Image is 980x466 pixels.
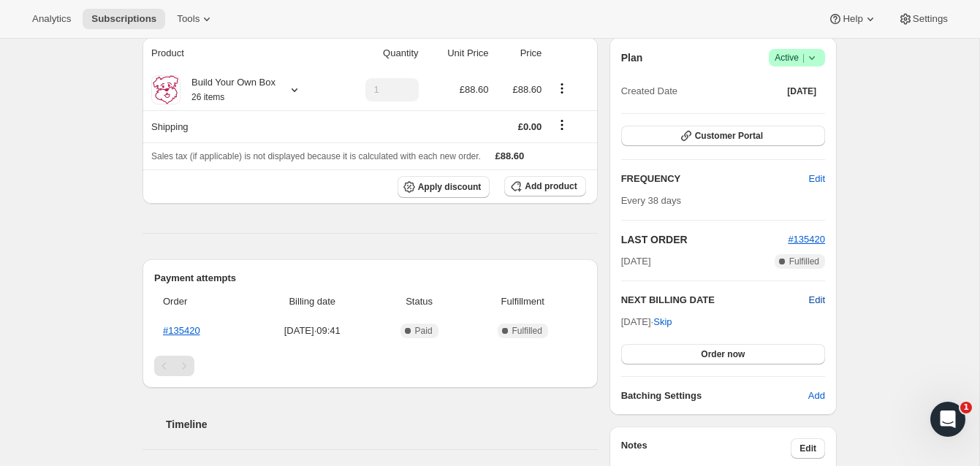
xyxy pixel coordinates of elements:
[32,13,71,25] span: Analytics
[151,151,481,161] span: Sales tax (if applicable) is not displayed because it is calculated with each new order.
[398,176,490,198] button: Apply discount
[254,324,370,338] span: [DATE] · 09:41
[788,232,825,247] button: #135420
[23,9,80,29] button: Analytics
[621,344,825,364] button: Order now
[802,52,805,64] span: |
[809,293,825,308] button: Edit
[513,84,542,95] span: £88.60
[621,438,791,459] h3: Notes
[800,167,834,191] button: Edit
[143,37,335,69] th: Product
[154,271,586,286] h2: Payment attempts
[799,384,834,408] button: Add
[418,181,482,193] span: Apply discount
[960,402,972,413] span: 1
[460,84,489,95] span: £88.60
[423,37,493,69] th: Unit Price
[799,443,816,454] span: Edit
[621,50,643,65] h2: Plan
[168,9,223,29] button: Tools
[512,325,542,337] span: Fulfilled
[504,176,585,196] button: Add product
[191,92,224,102] small: 26 items
[695,130,763,142] span: Customer Portal
[843,13,862,25] span: Help
[621,84,677,99] span: Created Date
[913,13,948,25] span: Settings
[621,293,809,308] h2: NEXT BILLING DATE
[808,389,825,403] span: Add
[550,117,574,133] button: Shipping actions
[621,389,808,403] h6: Batching Settings
[889,9,957,29] button: Settings
[789,256,819,267] span: Fulfilled
[621,254,651,269] span: [DATE]
[518,121,542,132] span: £0.00
[495,150,525,161] span: £88.60
[775,50,819,65] span: Active
[788,234,825,245] a: #135420
[181,75,276,104] div: Build Your Own Box
[653,315,672,329] span: Skip
[154,286,250,318] th: Order
[468,294,577,309] span: Fulfillment
[930,402,965,437] iframe: Intercom live chat
[151,75,181,104] img: product img
[91,13,156,25] span: Subscriptions
[493,37,547,69] th: Price
[621,172,809,186] h2: FREQUENCY
[154,356,586,376] nav: Pagination
[415,325,433,337] span: Paid
[787,85,816,97] span: [DATE]
[254,294,370,309] span: Billing date
[621,195,681,206] span: Every 38 days
[163,325,200,336] a: #135420
[701,348,745,360] span: Order now
[621,232,789,247] h2: LAST ORDER
[791,438,825,459] button: Edit
[819,9,886,29] button: Help
[143,110,335,142] th: Shipping
[621,126,825,146] button: Customer Portal
[177,13,200,25] span: Tools
[379,294,459,309] span: Status
[809,172,825,186] span: Edit
[83,9,165,29] button: Subscriptions
[621,316,672,327] span: [DATE] ·
[550,80,574,96] button: Product actions
[166,417,598,432] h2: Timeline
[645,310,680,334] button: Skip
[335,37,422,69] th: Quantity
[778,81,825,102] button: [DATE]
[525,180,577,192] span: Add product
